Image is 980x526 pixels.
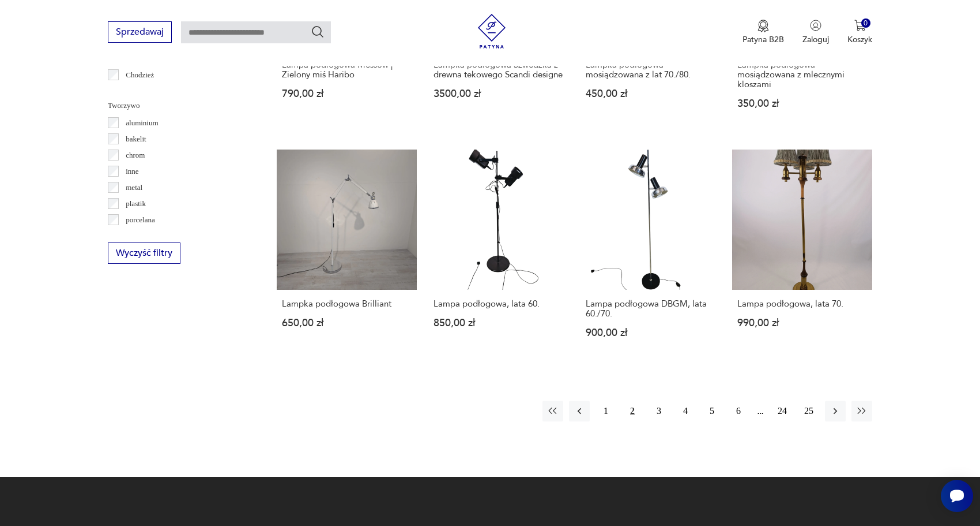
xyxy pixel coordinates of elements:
[854,20,866,31] img: Ikona koszyka
[802,20,829,45] button: Zaloguj
[861,18,871,28] div: 0
[282,60,412,80] h3: Lampa podłogowa Messow | Zielony miś Haribo
[737,60,867,89] h3: Lampka podłogowa mosiądzowana z mlecznymi kloszami
[737,99,867,109] p: 350,00 zł
[595,401,616,421] button: 1
[282,299,412,309] h3: Lampka podłogowa Brilliant
[586,60,715,80] h3: Lampka podłogowa mosiądzowana z lat 70./80.
[586,299,715,319] h3: Lampa podłogowa DBGM, lata 60./70.
[311,25,325,39] button: Szukaj
[772,401,793,421] button: 24
[586,328,715,338] p: 900,00 zł
[757,20,769,32] img: Ikona medalu
[126,69,154,81] p: Chodzież
[742,20,784,45] button: Patyna B2B
[126,85,153,98] p: Ćmielów
[798,401,819,421] button: 25
[810,20,821,31] img: Ikonka użytkownika
[282,318,412,328] p: 650,00 zł
[737,299,867,309] h3: Lampa podłogowa, lata 70.
[277,150,417,360] a: Lampka podłogowa BrilliantLampka podłogowa Brilliant650,00 zł
[282,89,412,99] p: 790,00 zł
[586,89,715,99] p: 450,00 zł
[742,20,784,45] a: Ikona medaluPatyna B2B
[847,20,872,45] button: 0Koszyk
[622,401,643,421] button: 2
[802,34,829,45] p: Zaloguj
[434,318,563,328] p: 850,00 zł
[675,401,696,421] button: 4
[108,21,172,43] button: Sprzedawaj
[126,117,158,129] p: aluminium
[126,149,145,162] p: chrom
[847,34,872,45] p: Koszyk
[474,14,509,49] img: Patyna - sklep z meblami i dekoracjami vintage
[742,34,784,45] p: Patyna B2B
[126,165,138,178] p: inne
[649,401,669,421] button: 3
[108,99,249,112] p: Tworzywo
[434,60,563,80] h3: Lampka podłogowa Szwedzka z drewna tekowego Scandi designe
[108,243,180,264] button: Wyczyść filtry
[126,181,142,194] p: metal
[728,401,749,421] button: 6
[434,299,563,309] h3: Lampa podłogowa, lata 60.
[732,150,872,360] a: Lampa podłogowa, lata 70.Lampa podłogowa, lata 70.990,00 zł
[126,230,149,243] p: porcelit
[737,318,867,328] p: 990,00 zł
[702,401,722,421] button: 5
[108,29,172,37] a: Sprzedawaj
[126,214,155,226] p: porcelana
[126,197,146,210] p: plastik
[434,89,563,99] p: 3500,00 zł
[941,480,973,512] iframe: Smartsupp widget button
[581,150,721,360] a: Lampa podłogowa DBGM, lata 60./70.Lampa podłogowa DBGM, lata 60./70.900,00 zł
[428,150,568,360] a: Lampa podłogowa, lata 60.Lampa podłogowa, lata 60.850,00 zł
[126,133,146,146] p: bakelit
